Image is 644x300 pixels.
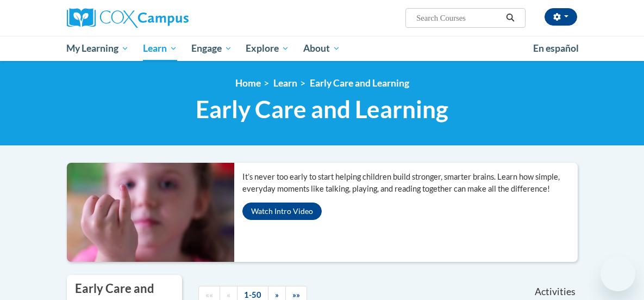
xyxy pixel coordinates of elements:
span: «« [205,290,213,299]
button: Watch Intro Video [242,203,322,220]
span: Learn [143,42,177,55]
span: Explore [246,42,289,55]
div: Main menu [59,36,586,61]
a: My Learning [60,36,136,61]
a: Home [235,77,261,89]
a: Learn [273,77,297,89]
span: About [303,42,340,55]
span: Activities [535,286,576,298]
iframe: Button to launch messaging window [601,256,635,291]
a: Cox Campus [67,8,226,28]
span: Engage [191,42,232,55]
a: Learn [136,36,184,61]
span: » [275,290,279,299]
a: En español [526,37,586,60]
a: Engage [184,36,239,61]
p: It’s never too early to start helping children build stronger, smarter brains. Learn how simple, ... [242,171,578,195]
a: About [296,36,347,61]
span: « [227,290,230,299]
a: Early Care and Learning [310,77,409,89]
input: Search Courses [415,11,502,25]
a: Explore [239,36,296,61]
span: My Learning [66,42,129,55]
span: Early Care and Learning [196,95,448,124]
button: Account Settings [545,8,577,26]
span: En español [533,42,579,54]
button: Search [502,11,518,25]
img: Cox Campus [67,8,189,28]
span: »» [292,290,300,299]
